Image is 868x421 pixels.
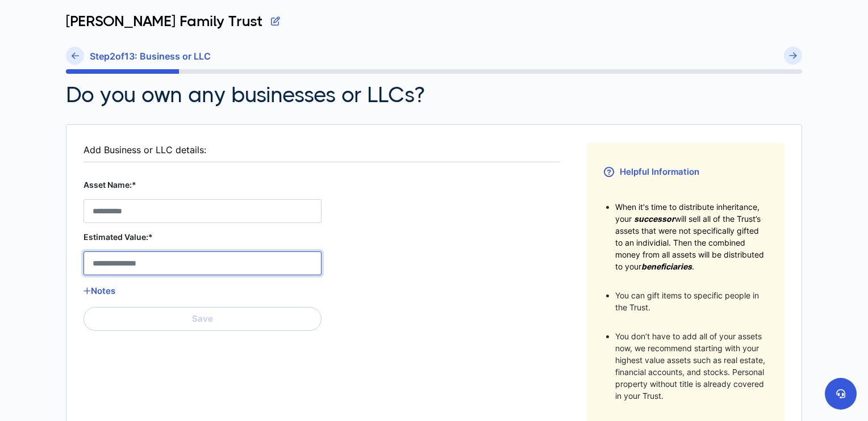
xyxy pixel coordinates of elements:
h2: Do you own any businesses or LLCs? [66,82,425,107]
span: successor [634,214,675,224]
button: Notes [84,284,322,298]
h6: Step 2 of 13 : Business or LLC [90,51,211,62]
div: Add Business or LLC details: [84,143,560,157]
label: Estimated Value:* [84,231,322,243]
li: You don’t have to add all of your assets now, we recommend starting with your highest value asset... [615,330,767,402]
h3: Helpful Information [604,160,767,184]
li: You can gift items to specific people in the Trust. [615,289,767,313]
div: [PERSON_NAME] Family Trust [66,12,802,47]
span: beneficiaries [641,262,692,271]
span: When it's time to distribute inheritance, your will sell all of the Trust’s assets that were not ... [615,202,764,271]
label: Asset Name:* [84,179,322,191]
